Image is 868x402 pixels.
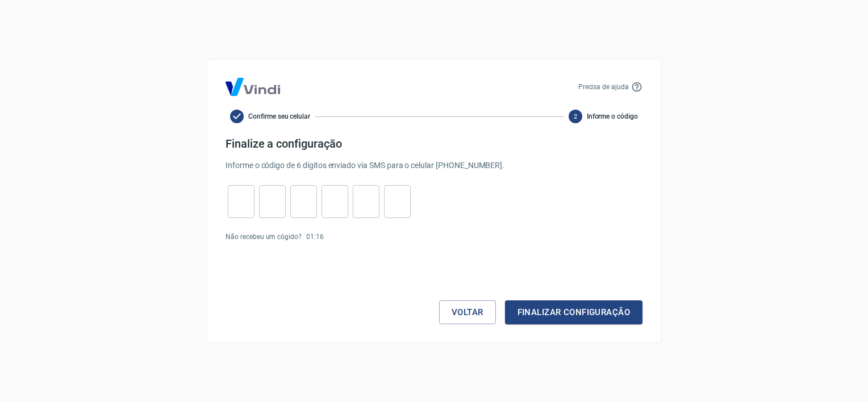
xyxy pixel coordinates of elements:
p: 01 : 16 [306,232,324,242]
span: Informe o código [587,111,638,122]
img: Logo Vind [226,78,280,96]
p: Informe o código de 6 dígitos enviado via SMS para o celular [PHONE_NUMBER] . [226,160,642,171]
button: Finalizar configuração [505,300,642,324]
span: Confirme seu celular [248,111,310,122]
p: Não recebeu um cógido? [226,232,302,242]
button: Voltar [439,300,496,324]
text: 2 [574,113,577,120]
h4: Finalize a configuração [226,137,642,150]
p: Precisa de ajuda [578,82,629,92]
